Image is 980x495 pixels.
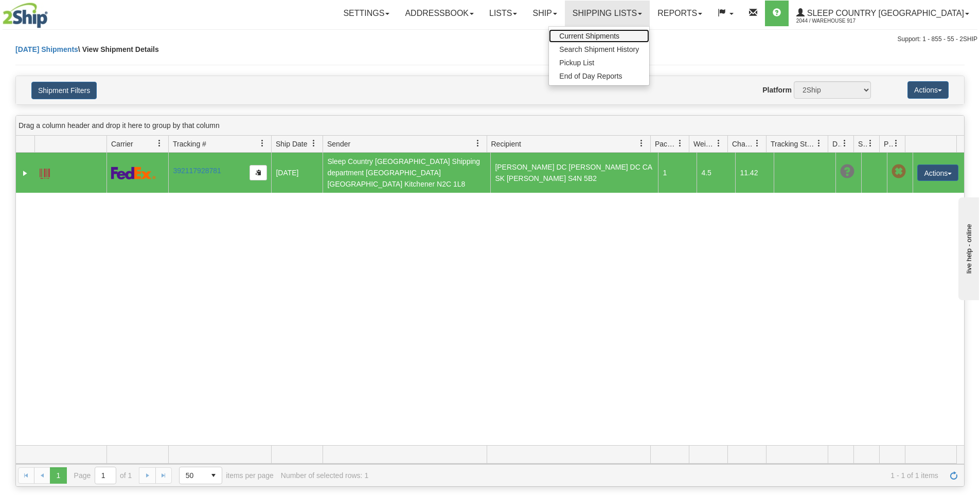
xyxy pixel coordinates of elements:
a: Settings [335,1,397,26]
span: \ View Shipment Details [78,45,159,53]
span: Sleep Country [GEOGRAPHIC_DATA] [805,9,964,17]
span: Charge [732,139,754,149]
span: Current Shipments [559,32,619,40]
input: Page 1 [95,467,116,484]
span: Unknown [840,164,854,179]
a: Tracking # filter column settings [254,135,271,152]
span: Carrier [111,139,133,149]
iframe: chat widget [956,195,979,300]
span: Search Shipment History [559,45,639,53]
a: Expand [20,168,30,178]
a: Label [40,164,50,180]
span: Shipment Issues [858,139,867,149]
a: Current Shipments [549,29,649,43]
a: Addressbook [397,1,482,26]
label: Platform [762,85,792,95]
a: Lists [482,1,525,26]
a: Shipping lists [565,1,650,26]
span: Page 1 [50,467,66,484]
a: Recipient filter column settings [633,135,650,152]
button: Copy to clipboard [250,165,267,180]
span: Pickup List [559,59,594,67]
a: Sleep Country [GEOGRAPHIC_DATA] 2044 / Warehouse 917 [789,1,977,26]
a: Tracking Status filter column settings [810,135,828,152]
a: Packages filter column settings [671,135,689,152]
span: 50 [186,470,199,481]
span: Pickup Not Assigned [892,164,906,179]
span: Ship Date [276,139,307,149]
span: Sender [327,139,350,149]
button: Actions [917,164,958,181]
span: End of Day Reports [559,72,622,80]
span: Weight [693,139,715,149]
a: Charge filter column settings [749,135,766,152]
td: 4.5 [697,153,735,193]
span: Pickup Status [884,139,893,149]
span: items per page [179,467,274,484]
a: Ship [525,1,564,26]
button: Shipment Filters [31,82,97,99]
a: Carrier filter column settings [151,135,168,152]
span: 2044 / Warehouse 917 [796,16,874,26]
span: Page sizes drop down [179,467,222,484]
td: 1 [658,153,697,193]
a: Pickup Status filter column settings [887,135,905,152]
span: Tracking # [173,139,206,149]
div: Support: 1 - 855 - 55 - 2SHIP [3,35,977,44]
td: Sleep Country [GEOGRAPHIC_DATA] Shipping department [GEOGRAPHIC_DATA] [GEOGRAPHIC_DATA] Kitchener... [323,153,490,193]
a: Ship Date filter column settings [305,135,323,152]
td: [PERSON_NAME] DC [PERSON_NAME] DC CA SK [PERSON_NAME] S4N 5B2 [490,153,658,193]
a: Delivery Status filter column settings [836,135,853,152]
div: live help - online [8,9,95,16]
a: Sender filter column settings [469,135,487,152]
a: Reports [650,1,710,26]
span: Delivery Status [832,139,841,149]
span: Recipient [491,139,521,149]
div: grid grouping header [16,116,964,136]
a: Refresh [946,467,962,484]
span: Page of 1 [74,467,132,484]
a: 392117928781 [173,167,221,175]
span: Packages [655,139,676,149]
span: select [205,467,222,484]
span: 1 - 1 of 1 items [376,471,938,480]
a: Shipment Issues filter column settings [862,135,879,152]
a: [DATE] Shipments [15,45,78,53]
a: Pickup List [549,56,649,69]
button: Actions [907,81,949,99]
img: 2 - FedEx Express® [111,167,156,179]
a: End of Day Reports [549,69,649,83]
img: logo2044.jpg [3,3,48,28]
td: [DATE] [271,153,323,193]
a: Weight filter column settings [710,135,727,152]
td: 11.42 [735,153,774,193]
div: Number of selected rows: 1 [281,471,368,480]
span: Tracking Status [771,139,815,149]
a: Search Shipment History [549,43,649,56]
